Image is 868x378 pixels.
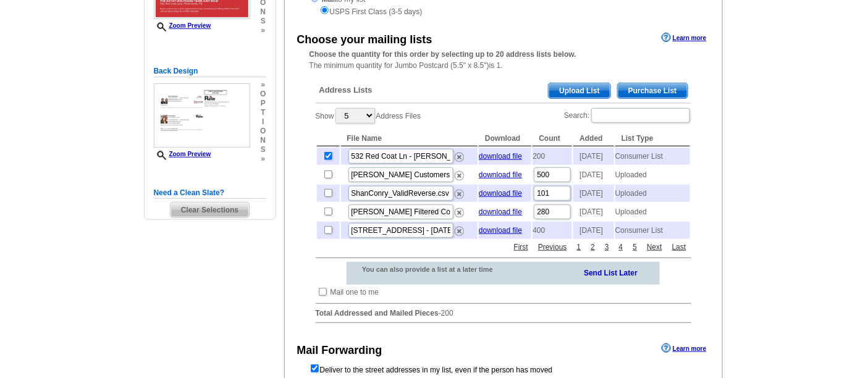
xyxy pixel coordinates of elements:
span: p [260,99,266,108]
label: Show Address Files [316,107,421,125]
span: Address Lists [319,85,373,96]
span: i [260,117,266,127]
th: Added [573,131,613,146]
span: Purchase List [618,83,688,98]
a: 3 [602,241,612,253]
img: small-thumb.jpg [154,83,250,148]
a: Next [644,241,665,253]
div: Mail Forwarding [297,342,382,359]
h5: Back Design [154,65,266,77]
img: delete.png [455,190,464,199]
th: Download [479,131,531,146]
span: o [260,90,266,99]
td: [DATE] [573,185,613,202]
a: Remove this list [455,187,464,196]
td: Uploaded [615,185,690,202]
td: [DATE] [573,148,613,165]
a: download file [479,208,522,216]
img: delete.png [455,227,464,236]
select: ShowAddress Files [335,108,375,124]
span: » [260,154,266,164]
a: 1 [574,241,584,253]
th: Count [533,131,572,146]
a: Learn more [662,343,706,353]
a: Remove this list [455,169,464,177]
strong: Choose the quantity for this order by selecting up to 20 address lists below. [310,50,576,59]
label: Search: [564,107,691,124]
th: File Name [341,131,478,146]
span: t [260,108,266,117]
a: 2 [588,241,598,253]
input: Search: [591,108,690,123]
a: Last [669,241,689,253]
a: download file [479,189,522,198]
td: 200 [533,148,572,165]
td: 400 [533,222,572,239]
a: Send List Later [584,266,638,279]
div: - [310,73,697,333]
span: Clear Selections [171,203,249,217]
h5: Need a Clean Slate? [154,187,266,199]
a: Remove this list [455,206,464,214]
a: download file [479,152,522,161]
strong: Total Addressed and Mailed Pieces [316,309,439,317]
span: n [260,7,266,17]
div: The minimum quantity for Jumbo Postcard (5.5" x 8.5")is 1. [285,49,722,71]
a: Previous [535,241,570,253]
div: Choose your mailing lists [297,31,432,48]
td: Mail one to me [330,286,380,298]
img: delete.png [455,153,464,162]
a: download file [479,226,522,235]
a: Zoom Preview [154,22,211,29]
td: [DATE] [573,203,613,220]
div: USPS First Class (3-5 days) [310,5,697,17]
span: s [260,145,266,154]
td: [DATE] [573,222,613,239]
span: s [260,17,266,26]
span: Upload List [549,83,610,98]
a: Remove this list [455,224,464,233]
td: Consumer List [615,222,690,239]
span: n [260,136,266,145]
a: 4 [616,241,626,253]
div: You can also provide a list at a later time [347,262,525,277]
a: download file [479,170,522,179]
img: delete.png [455,171,464,180]
form: Deliver to the street addresses in my list, even if the person has moved [310,363,697,376]
span: 200 [441,309,453,317]
a: Learn more [662,33,706,43]
td: [DATE] [573,166,613,183]
td: Uploaded [615,166,690,183]
a: First [511,241,531,253]
a: Remove this list [455,150,464,159]
span: » [260,80,266,90]
a: Zoom Preview [154,151,211,157]
span: o [260,127,266,136]
th: List Type [615,131,690,146]
a: 5 [630,241,640,253]
td: Consumer List [615,148,690,165]
td: Uploaded [615,203,690,220]
img: delete.png [455,208,464,217]
span: » [260,26,266,35]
